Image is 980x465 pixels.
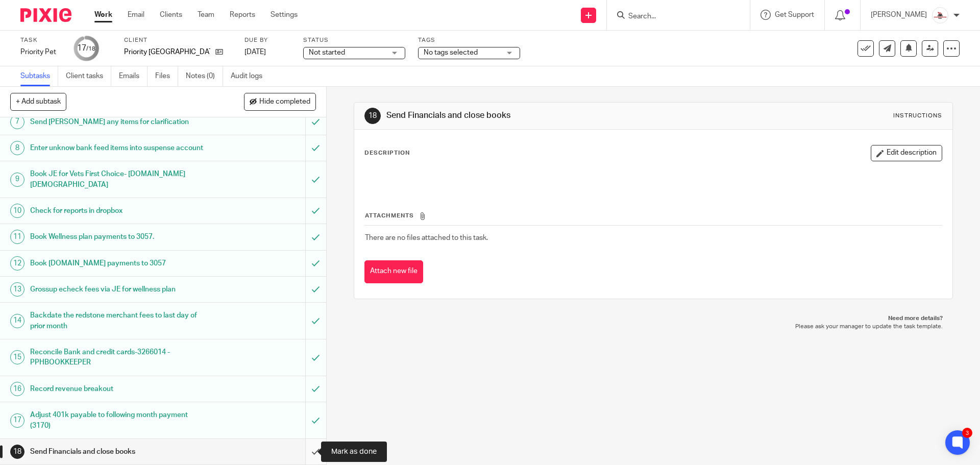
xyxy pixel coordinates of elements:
[244,93,316,110] button: Hide completed
[30,444,207,459] h1: Send Financials and close books
[30,256,207,271] h1: Book [DOMAIN_NAME] payments to 3057
[20,66,58,86] a: Subtasks
[424,49,478,56] span: No tags selected
[10,314,24,328] div: 14
[198,10,214,20] a: Team
[124,36,232,44] label: Client
[186,66,223,86] a: Notes (0)
[386,110,675,121] h1: Send Financials and close books
[124,47,210,57] p: Priority [GEOGRAPHIC_DATA]
[10,282,24,297] div: 13
[30,114,207,130] h1: Send [PERSON_NAME] any items for clarification
[30,229,207,244] h1: Book Wellness plan payments to 3057.
[10,413,24,428] div: 17
[10,230,24,244] div: 11
[10,93,66,110] button: + Add subtask
[155,66,178,86] a: Files
[364,108,381,124] div: 18
[364,260,423,283] button: Attach new file
[10,382,24,396] div: 16
[230,10,255,20] a: Reports
[30,407,207,433] h1: Adjust 401k payable to following month payment (3170)
[128,10,144,20] a: Email
[364,323,942,331] p: Please ask your manager to update the task template.
[94,10,112,20] a: Work
[66,66,111,86] a: Client tasks
[30,308,207,334] h1: Backdate the redstone merchant fees to last day of prior month
[20,47,61,57] div: Priority Pet
[30,381,207,397] h1: Record revenue breakout
[871,145,942,161] button: Edit description
[775,11,814,18] span: Get Support
[30,345,207,371] h1: Reconcile Bank and credit cards-3266014 - PPHBOOKKEEPER
[10,173,24,187] div: 9
[10,256,24,271] div: 12
[627,12,719,21] input: Search
[309,49,345,56] span: Not started
[418,36,520,44] label: Tags
[365,234,488,241] span: There are no files attached to this task.
[10,445,24,459] div: 18
[77,42,95,54] div: 17
[962,428,972,438] div: 3
[86,46,95,52] small: /18
[259,98,310,106] span: Hide completed
[30,166,207,192] h1: Book JE for Vets First Choice- [DOMAIN_NAME][DEMOGRAPHIC_DATA]
[871,10,927,20] p: [PERSON_NAME]
[20,36,61,44] label: Task
[10,115,24,129] div: 7
[365,213,414,218] span: Attachments
[364,149,410,157] p: Description
[231,66,270,86] a: Audit logs
[30,140,207,156] h1: Enter unknow bank feed items into suspense account
[244,36,290,44] label: Due by
[30,203,207,218] h1: Check for reports in dropbox
[244,48,266,56] span: [DATE]
[10,204,24,218] div: 10
[30,282,207,297] h1: Grossup echeck fees via JE for wellness plan
[364,314,942,323] p: Need more details?
[119,66,148,86] a: Emails
[271,10,298,20] a: Settings
[932,7,948,23] img: EtsyProfilePhoto.jpg
[10,350,24,364] div: 15
[893,112,942,120] div: Instructions
[303,36,405,44] label: Status
[160,10,182,20] a: Clients
[20,8,71,22] img: Pixie
[10,141,24,155] div: 8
